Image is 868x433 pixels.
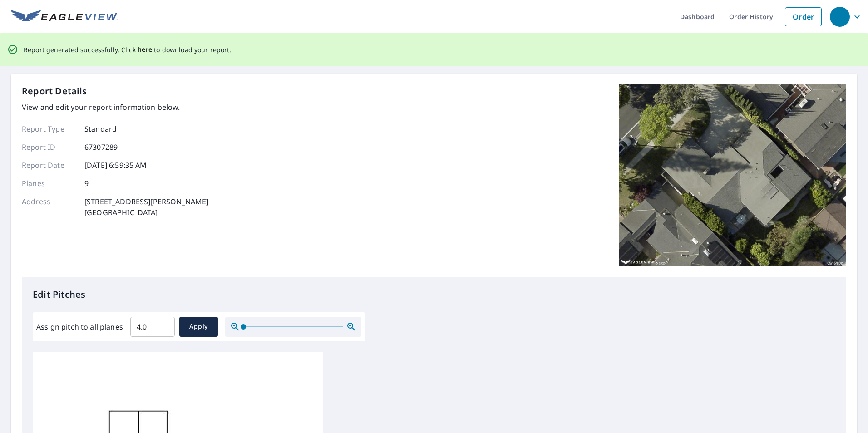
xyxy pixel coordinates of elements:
[22,160,76,171] p: Report Date
[130,314,175,340] input: 00.0
[22,142,76,153] p: Report ID
[24,44,232,55] p: Report generated successfully. Click to download your report.
[22,178,76,189] p: Planes
[84,178,89,189] p: 9
[22,102,208,113] p: View and edit your report information below.
[84,160,147,171] p: [DATE] 6:59:35 AM
[619,84,846,266] img: Top image
[11,10,118,24] img: EV Logo
[22,196,76,218] p: Address
[84,123,117,134] p: Standard
[22,84,87,98] p: Report Details
[84,142,118,153] p: 67307289
[785,7,822,26] a: Order
[33,288,835,301] p: Edit Pitches
[138,44,153,55] button: here
[36,321,123,332] label: Assign pitch to all planes
[179,317,218,337] button: Apply
[22,123,76,134] p: Report Type
[84,196,208,218] p: [STREET_ADDRESS][PERSON_NAME] [GEOGRAPHIC_DATA]
[187,321,211,332] span: Apply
